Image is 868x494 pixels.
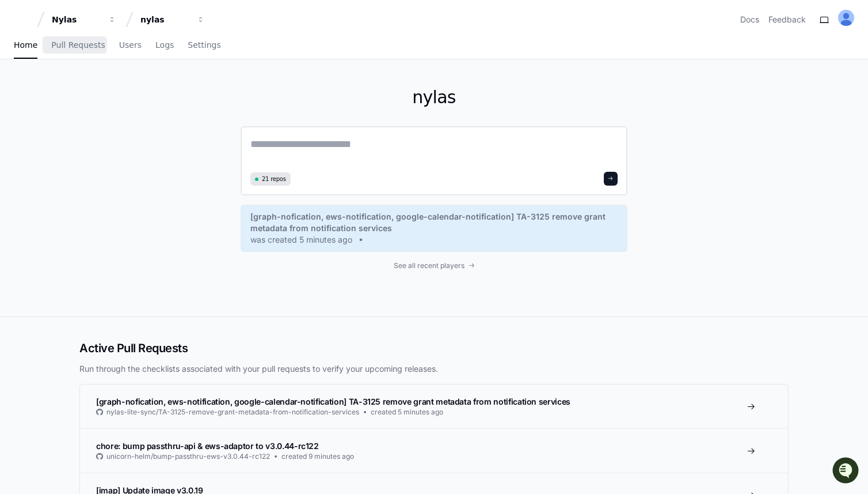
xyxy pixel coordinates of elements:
a: Settings [188,32,220,59]
span: Users [119,42,142,48]
div: Welcome [12,46,210,65]
a: Docs [740,14,759,25]
a: Home [14,32,37,59]
a: Powered byPylon [81,120,139,130]
span: unicorn-helm/bump-passthru-ews-v3.0.44-rc122 [106,452,270,461]
img: 1756235613930-3d25f9e4-fa56-45dd-b3ad-e072dfbd1548 [12,86,32,107]
h1: nylas [241,87,627,108]
span: Pylon [115,121,139,130]
button: Nylas [47,9,121,30]
span: Settings [188,42,220,48]
a: Users [119,32,142,59]
img: PlayerZero [12,12,35,35]
span: [graph-nofication, ews-notification, google-calendar-notification] TA-3125 remove grant metadata ... [96,397,570,406]
button: Start new chat [196,89,210,103]
img: ALV-UjVIVO1xujVLAuPApzUHhlN9_vKf9uegmELgxzPxAbKOtnGOfPwn3iBCG1-5A44YWgjQJBvBkNNH2W5_ERJBpY8ZVwxlF... [838,10,854,26]
a: [graph-nofication, ews-notification, google-calendar-notification] TA-3125 remove grant metadata ... [250,211,618,246]
span: [graph-nofication, ews-notification, google-calendar-notification] TA-3125 remove grant metadata ... [250,211,618,234]
a: Pull Requests [51,32,105,59]
span: Home [14,42,37,48]
p: Run through the checklists associated with your pull requests to verify your upcoming releases. [79,363,789,375]
span: Pull Requests [51,42,105,48]
div: Nylas [52,14,101,25]
span: chore: bump passthru-api & ews-adaptor to v3.0.44-rc122 [96,441,319,451]
h2: Active Pull Requests [79,340,789,356]
button: nylas [136,9,210,30]
div: nylas [140,14,190,25]
span: nylas-lite-sync/TA-3125-remove-grant-metadata-from-notification-services [106,408,359,417]
div: We're available if you need us! [39,97,146,107]
iframe: Open customer support [831,456,862,487]
span: 21 repos [262,175,286,183]
a: chore: bump passthru-api & ews-adaptor to v3.0.44-rc122unicorn-helm/bump-passthru-ews-v3.0.44-rc1... [80,428,788,473]
span: See all recent players [394,261,465,270]
a: [graph-nofication, ews-notification, google-calendar-notification] TA-3125 remove grant metadata ... [80,384,788,428]
span: created 5 minutes ago [371,408,443,417]
button: Feedback [768,14,806,25]
span: was created 5 minutes ago [250,234,352,246]
span: created 9 minutes ago [281,452,354,461]
div: Start new chat [39,86,189,97]
span: Logs [155,42,174,48]
a: See all recent players [241,261,627,270]
a: Logs [155,32,174,59]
